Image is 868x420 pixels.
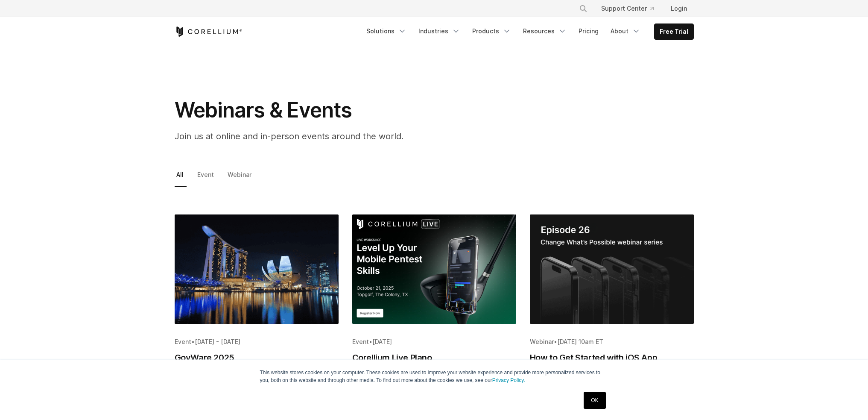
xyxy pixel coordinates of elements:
[530,214,694,324] img: How to Get Started with iOS App Pentesting and Security in 2025
[175,169,187,187] a: All
[361,23,694,40] div: Navigation Menu
[573,23,604,39] a: Pricing
[175,338,191,345] span: Event
[260,369,608,384] p: This website stores cookies on your computer. These cookies are used to improve your website expe...
[530,351,694,377] h2: How to Get Started with iOS App Pentesting and Security in [DATE]
[530,338,694,346] div: •
[352,338,369,345] span: Event
[594,1,660,16] a: Support Center
[352,338,516,346] div: •
[413,23,465,39] a: Industries
[569,1,694,16] div: Navigation Menu
[361,23,412,39] a: Solutions
[492,377,525,383] a: Privacy Policy.
[530,338,554,345] span: Webinar
[664,1,694,16] a: Login
[467,23,516,39] a: Products
[226,169,254,187] a: Webinar
[175,26,243,37] a: Corellium Home
[175,351,339,364] h2: GovWare 2025
[175,130,516,143] p: Join us at online and in-person events around the world.
[584,392,605,409] a: OK
[195,338,240,345] span: [DATE] - [DATE]
[655,24,693,39] a: Free Trial
[196,169,217,187] a: Event
[352,351,516,390] h2: Corellium Live Plano [GEOGRAPHIC_DATA]: Level Up Your Mobile Pentest Skills
[557,338,603,345] span: [DATE] 10am ET
[175,338,339,346] div: •
[518,23,572,39] a: Resources
[605,23,646,39] a: About
[576,1,591,16] button: Search
[372,338,392,345] span: [DATE]
[175,214,339,324] img: GovWare 2025
[175,97,516,123] h1: Webinars & Events
[352,214,516,324] img: Corellium Live Plano TX: Level Up Your Mobile Pentest Skills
